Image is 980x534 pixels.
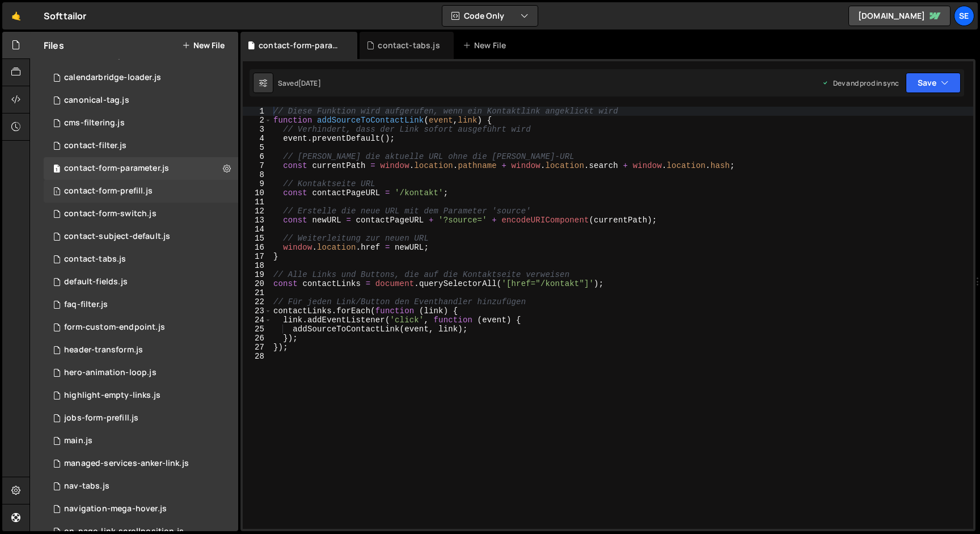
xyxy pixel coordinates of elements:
[44,66,238,89] div: 8664/21052.js
[44,430,238,452] div: 8664/18120.js
[243,288,272,297] div: 21
[64,163,169,174] div: contact-form-parameter.js
[182,41,225,50] button: New File
[243,170,272,179] div: 8
[243,216,272,225] div: 13
[44,134,238,157] div: 8664/20521.js
[243,252,272,261] div: 17
[44,475,238,498] div: 8664/35569.js
[44,316,238,339] div: 8664/20939.js
[243,270,272,279] div: 19
[64,141,126,151] div: contact-filter.js
[906,73,961,93] button: Save
[64,186,153,196] div: contact-form-prefill.js
[64,209,157,219] div: contact-form-switch.js
[243,188,272,197] div: 10
[44,39,64,52] h2: Files
[243,116,272,125] div: 2
[53,188,60,197] span: 1
[243,134,272,143] div: 4
[44,180,238,203] div: 8664/21016.js
[53,165,60,174] span: 1
[243,334,272,343] div: 26
[44,498,238,520] div: 8664/21620.js
[243,243,272,252] div: 16
[64,118,125,128] div: cms-filtering.js
[243,107,272,116] div: 1
[64,459,189,469] div: managed-services-anker-link.js
[243,306,272,316] div: 23
[243,234,272,243] div: 15
[44,248,238,271] div: contact-tabs.js
[243,225,272,234] div: 14
[822,78,899,88] div: Dev and prod in sync
[44,89,238,112] div: 8664/25495.js
[243,352,272,361] div: 28
[442,6,538,26] button: Code Only
[243,279,272,288] div: 20
[64,300,108,310] div: faq-filter.js
[64,345,143,355] div: header-transform.js
[64,390,160,401] div: highlight-empty-links.js
[64,413,138,423] div: jobs-form-prefill.js
[64,95,129,106] div: canonical-tag.js
[64,481,109,491] div: nav-tabs.js
[243,316,272,325] div: 24
[64,436,92,446] div: main.js
[44,361,238,384] div: 8664/19660.js
[44,339,238,361] div: 8664/19267.js
[44,407,238,430] div: 8664/21031.js
[44,271,238,293] div: 8664/18304.js
[259,40,344,51] div: contact-form-parameter.js
[463,40,510,51] div: New File
[243,125,272,134] div: 3
[44,112,238,134] div: 8664/18320.js
[243,343,272,352] div: 27
[44,452,238,475] div: 8664/21637.js
[243,179,272,188] div: 9
[243,207,272,216] div: 12
[243,297,272,306] div: 22
[278,78,321,88] div: Saved
[44,293,238,316] div: 8664/21368.js
[243,152,272,161] div: 6
[64,322,165,333] div: form-custom-endpoint.js
[2,2,30,30] a: 🤙
[44,203,238,225] div: 8664/24405.js
[298,78,321,88] div: [DATE]
[44,225,238,248] div: 8664/18286.js
[378,40,440,51] div: contact-tabs.js
[64,254,126,264] div: contact-tabs.js
[243,197,272,207] div: 11
[848,6,951,26] a: [DOMAIN_NAME]
[243,143,272,152] div: 5
[64,277,128,287] div: default-fields.js
[64,368,157,378] div: hero-animation-loop.js
[243,261,272,270] div: 18
[64,232,170,242] div: contact-subject-default.js
[44,9,87,23] div: Softtailor
[64,73,161,83] div: calendarbridge-loader.js
[243,161,272,170] div: 7
[243,325,272,334] div: 25
[44,384,238,407] div: 8664/18189.js
[44,157,238,180] div: 8664/21014.js
[954,6,974,26] a: Se
[64,504,167,514] div: navigation-mega-hover.js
